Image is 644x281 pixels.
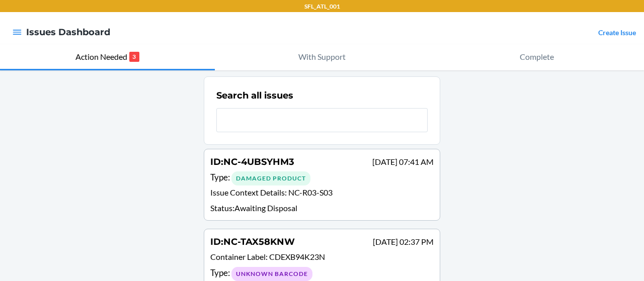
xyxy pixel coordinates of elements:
div: Damaged Product [231,171,310,185]
button: Complete [429,44,644,70]
h4: ID : [210,235,295,248]
p: Container Label : [210,251,434,265]
div: Type : [210,171,434,185]
p: 3 [129,52,139,62]
p: With Support [298,51,346,63]
span: NC-4UBSYHM3 [223,156,294,167]
p: Action Needed [75,51,127,63]
div: Unknown Barcode [231,267,312,281]
h2: Search all issues [216,89,293,102]
p: Status : Awaiting Disposal [210,202,434,214]
span: CDEXB94K23N [269,252,325,261]
h4: Issues Dashboard [26,26,110,39]
span: NC-R03-S03 [288,188,333,197]
p: Complete [520,51,554,63]
button: With Support [215,44,430,70]
h4: ID : [210,155,294,168]
p: [DATE] 07:41 AM [372,156,434,168]
span: NC-TAX58KNW [223,236,295,247]
p: SFL_ATL_001 [304,2,340,11]
a: ID:NC-4UBSYHM3[DATE] 07:41 AMType: Damaged ProductIssue Context Details: NC-R03-S03Status:Awaitin... [204,149,440,221]
p: Issue Context Details : [210,186,434,201]
div: Type : [210,266,434,281]
a: Create Issue [598,28,636,37]
p: [DATE] 02:37 PM [373,236,434,248]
